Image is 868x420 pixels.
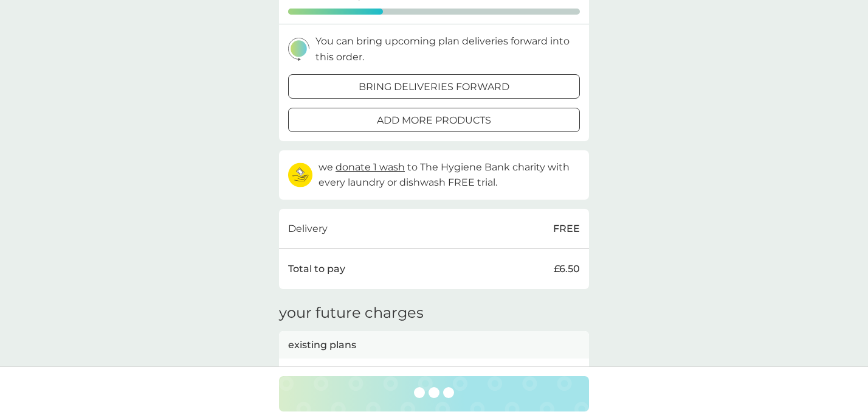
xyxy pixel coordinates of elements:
p: bring deliveries forward [359,79,509,95]
button: bring deliveries forward [288,74,580,99]
p: existing plans [288,337,356,353]
p: Delivery [288,221,328,237]
p: Total to pay [288,261,345,277]
button: add more products [288,108,580,132]
p: we to The Hygiene Bank charity with every laundry or dishwash FREE trial. [319,159,580,191]
img: delivery-schedule.svg [288,38,309,60]
p: £6.50 [554,261,580,277]
p: FREE [553,221,580,237]
span: donate 1 wash [336,161,405,173]
p: add more products [377,113,491,128]
p: You can bring upcoming plan deliveries forward into this order. [315,33,580,65]
h3: your future charges [279,304,424,322]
